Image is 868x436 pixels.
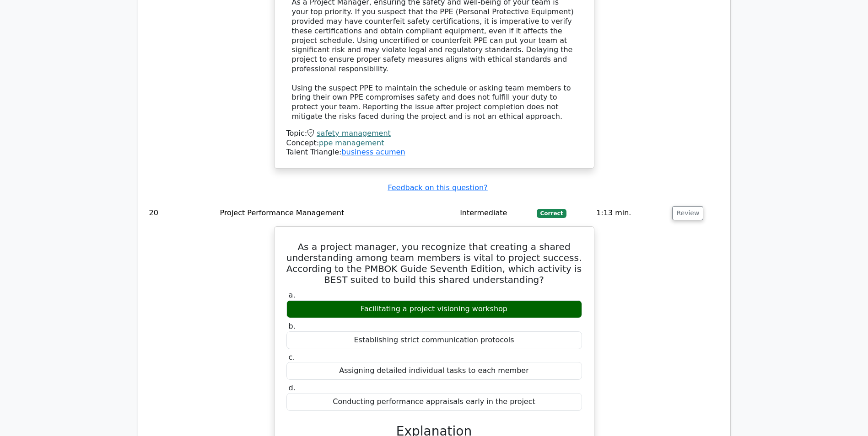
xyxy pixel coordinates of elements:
span: a. [289,291,296,299]
div: Facilitating a project visioning workshop [286,300,582,318]
button: Review [672,206,703,220]
div: Assigning detailed individual tasks to each member [286,362,582,380]
td: 1:13 min. [593,200,669,226]
span: Correct [537,209,566,218]
a: business acumen [341,148,405,156]
a: safety management [317,129,391,138]
span: d. [289,383,296,392]
span: b. [289,322,296,330]
a: Feedback on this question? [388,183,487,192]
span: c. [289,353,295,362]
td: Project Performance Management [216,200,457,226]
td: Intermediate [456,200,533,226]
div: Talent Triangle: [286,129,582,157]
div: Topic: [286,129,582,138]
a: ppe management [319,138,384,147]
div: Concept: [286,138,582,148]
div: Establishing strict communication protocols [286,331,582,349]
div: Conducting performance appraisals early in the project [286,393,582,411]
td: 20 [146,200,216,226]
h5: As a project manager, you recognize that creating a shared understanding among team members is vi... [286,241,583,285]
